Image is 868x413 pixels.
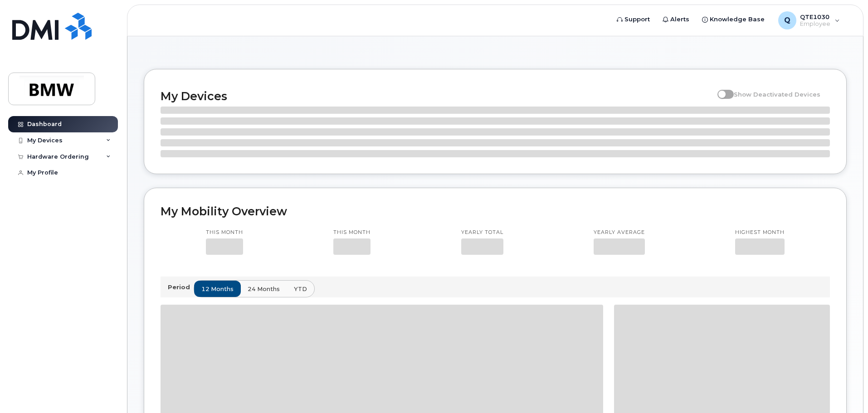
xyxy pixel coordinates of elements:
h2: My Devices [161,89,713,103]
p: Yearly total [461,229,503,236]
span: YTD [294,285,307,293]
p: Yearly average [594,229,645,236]
input: Show Deactivated Devices [717,86,725,93]
span: Show Deactivated Devices [734,91,820,98]
p: Highest month [735,229,785,236]
p: Period [168,283,194,292]
h2: My Mobility Overview [161,204,830,218]
p: This month [333,229,371,236]
p: This month [206,229,243,236]
span: 24 months [248,285,280,293]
